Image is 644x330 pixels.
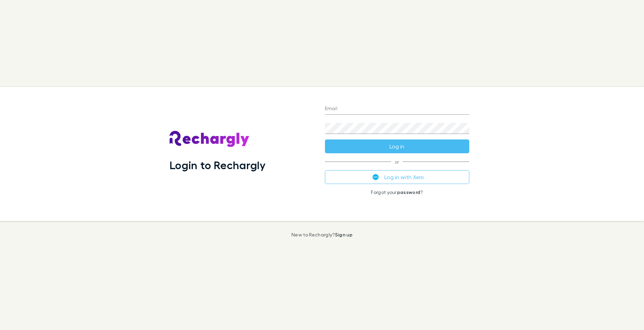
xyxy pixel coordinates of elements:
a: Sign up [335,232,353,237]
p: New to Rechargly? [291,232,353,237]
button: Log in [325,139,469,153]
span: or [325,162,469,162]
a: password [397,189,421,195]
img: Xero's logo [373,174,379,180]
img: Rechargly's Logo [170,131,250,147]
p: Forgot your ? [325,190,469,195]
button: Log in with Xero [325,170,469,184]
h1: Login to Rechargly [170,158,266,172]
